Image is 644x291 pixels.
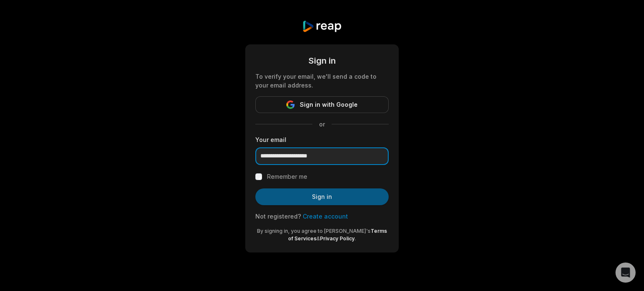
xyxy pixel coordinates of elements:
span: or [312,120,332,129]
label: Remember me [267,172,307,182]
span: By signing in, you agree to [PERSON_NAME]'s [257,228,371,234]
button: Sign in with Google [255,96,389,113]
label: Your email [255,135,389,144]
img: reap [302,20,342,33]
a: Create account [303,213,348,220]
a: Terms of Services [288,228,387,242]
span: & [317,235,320,242]
span: Sign in with Google [300,100,358,110]
button: Sign in [255,188,389,205]
a: Privacy Policy [320,235,355,242]
span: . [355,235,356,242]
div: Open Intercom Messenger [615,263,636,283]
span: Not registered? [255,213,301,220]
div: Sign in [255,54,389,67]
div: To verify your email, we'll send a code to your email address. [255,72,389,90]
